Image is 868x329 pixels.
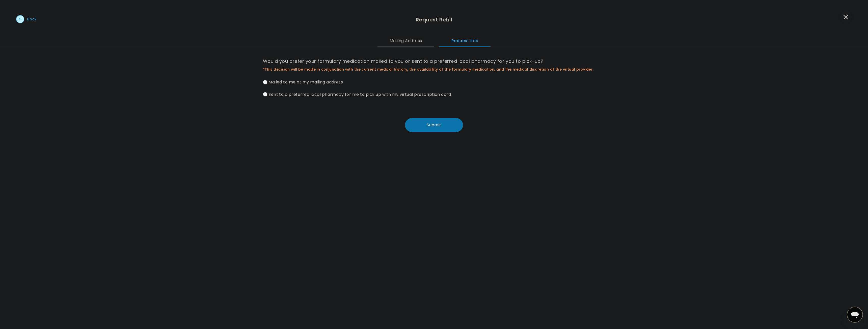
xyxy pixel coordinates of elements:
[416,16,452,23] h3: Request Refill
[268,79,343,85] span: Mailed to me at my mailing address
[16,15,37,23] button: Back
[268,91,451,97] span: Sent to a preferred local pharmacy for me to pick up with my virtual prescription card
[27,16,37,23] span: Back
[263,92,267,97] input: Sent to a preferred local pharmacy for me to pick up with my virtual prescription card
[847,307,863,323] iframe: Button to launch messaging window
[439,33,491,47] button: Request Info
[263,66,605,72] span: *This decision will be made in conjunction with the current medical history, the availability of ...
[377,33,434,47] button: Mailing Address
[263,57,605,65] label: Would you prefer your formulary medication mailed to you or sent to a preferred local pharmacy fo...
[263,80,267,84] input: Mailed to me at my mailing address
[405,118,463,132] button: Submit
